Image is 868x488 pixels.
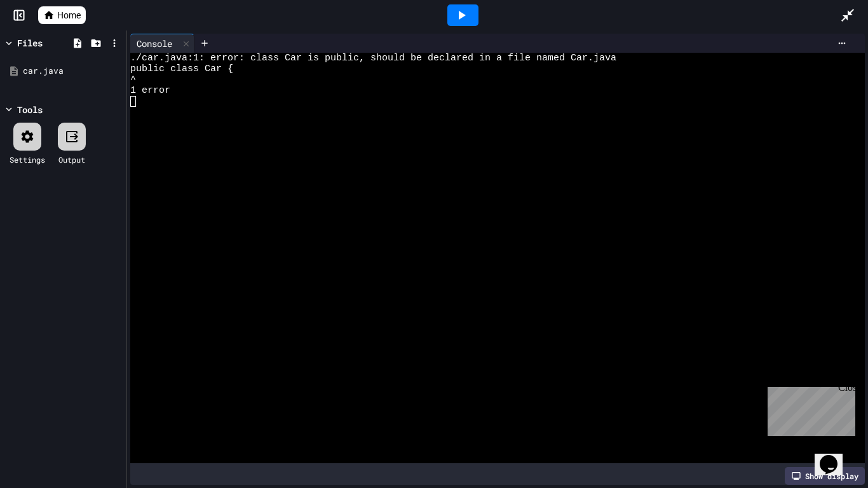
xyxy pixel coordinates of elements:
span: public class Car { [130,64,233,74]
div: Files [17,36,43,50]
iframe: chat widget [763,382,855,436]
span: 1 error [130,85,170,96]
div: Output [58,154,85,165]
div: Show display [785,467,865,485]
a: Home [38,6,86,24]
div: Console [130,37,179,50]
span: Home [57,9,81,22]
span: ./car.java:1: error: class Car is public, should be declared in a file named Car.java [130,53,616,64]
div: Settings [10,154,45,165]
div: Chat with us now!Close [5,5,88,81]
div: Console [130,34,194,53]
iframe: chat widget [815,437,855,475]
div: car.java [23,65,122,78]
div: Tools [17,103,43,116]
span: ^ [130,74,136,85]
